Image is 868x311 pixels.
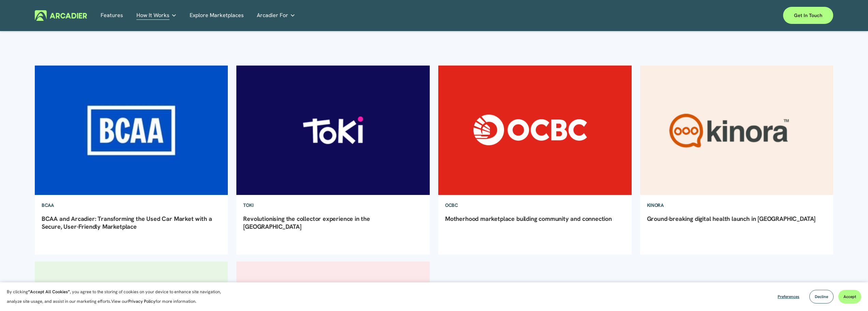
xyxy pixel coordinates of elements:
button: Preferences [773,290,805,303]
span: Preferences [778,294,799,299]
img: BCAA and Arcadier: Transforming the Used Car Market with a Secure, User-Friendly Marketplace [34,65,229,196]
strong: “Accept All Cookies” [28,289,70,295]
a: Revolutionising the collector experience in the [GEOGRAPHIC_DATA] [243,215,370,230]
a: Motherhood marketplace building community and connection [445,215,612,223]
a: Explore Marketplaces [190,10,244,21]
p: By clicking , you agree to the storing of cookies on your device to enhance site navigation, anal... [7,287,229,306]
div: 聊天小工具 [834,278,868,311]
a: folder dropdown [136,10,177,21]
a: Features [101,10,123,21]
a: BCAA and Arcadier: Transforming the Used Car Market with a Secure, User-Friendly Marketplace [42,215,212,230]
a: folder dropdown [257,10,295,21]
a: TOKI [236,195,260,215]
iframe: Chat Widget [834,278,868,311]
a: Ground-breaking digital health launch in [GEOGRAPHIC_DATA] [647,215,816,223]
a: Privacy Policy [128,298,156,304]
span: Decline [815,294,828,299]
a: Kinora [640,195,671,215]
span: Arcadier For [257,11,288,20]
a: OCBC [438,195,465,215]
img: Motherhood marketplace building community and connection [437,65,632,196]
img: Revolutionising the collector experience in the Philippines [236,65,431,196]
a: BCAA [35,195,61,215]
a: Get in touch [783,7,833,24]
button: Decline [809,290,834,303]
img: Arcadier [35,10,87,21]
span: How It Works [136,11,170,20]
img: Ground-breaking digital health launch in Australia [639,65,834,196]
